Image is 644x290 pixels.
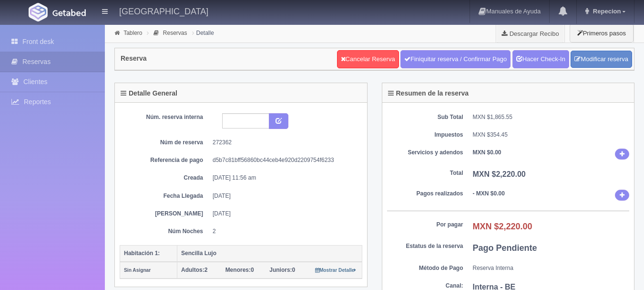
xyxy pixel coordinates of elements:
[123,30,142,36] a: Tablero
[213,139,355,147] dd: 272362
[473,264,630,272] dd: Reserva Interna
[387,190,463,198] dt: Pagos realizados
[591,8,621,15] span: Repecion
[213,210,355,218] dd: [DATE]
[127,210,203,218] dt: [PERSON_NAME]
[121,90,177,97] h4: Detalle General
[190,28,216,37] li: Detalle
[387,113,463,121] dt: Sub Total
[127,139,203,147] dt: Núm de reserva
[387,282,463,290] dt: Canal:
[387,149,463,157] dt: Servicios y adendos
[52,9,86,16] img: Getabed
[269,267,295,273] span: 0
[119,5,208,17] h4: [GEOGRAPHIC_DATA]
[570,24,634,43] button: Primeros pasos
[388,90,469,97] h4: Resumen de la reserva
[124,250,160,257] b: Habitación 1:
[127,227,203,236] dt: Núm Noches
[387,242,463,250] dt: Estatus de la reserva
[213,174,355,182] dd: [DATE] 11:56 am
[127,156,203,164] dt: Referencia de pago
[269,267,292,273] strong: Juniors:
[400,50,511,68] a: Finiquitar reserva / Confirmar Pago
[473,222,532,231] b: MXN $2,220.00
[29,3,48,21] img: Getabed
[387,221,463,229] dt: Por pagar
[315,267,357,273] a: Mostrar Detalle
[387,131,463,139] dt: Impuestos
[213,192,355,200] dd: [DATE]
[213,156,355,164] dd: d5b7c81bff56860bc44ceb4e920d2209754f6233
[496,24,564,43] a: Descargar Recibo
[177,245,362,262] th: Sencilla Lujo
[127,192,203,200] dt: Fecha Llegada
[473,170,526,178] b: MXN $2,220.00
[163,30,187,36] a: Reservas
[473,243,537,253] b: Pago Pendiente
[225,267,254,273] span: 0
[473,113,630,121] dd: MXN $1,865.55
[473,190,505,197] b: - MXN $0.00
[181,267,204,273] strong: Adultos:
[337,50,399,68] a: Cancelar Reserva
[571,51,632,68] a: Modificar reserva
[213,227,355,236] dd: 2
[387,264,463,272] dt: Método de Pago
[473,149,501,156] b: MXN $0.00
[473,131,630,139] dd: MXN $354.45
[315,268,357,273] small: Mostrar Detalle
[512,50,569,68] a: Hacer Check-In
[225,267,251,273] strong: Menores:
[127,113,203,121] dt: Núm. reserva interna
[387,169,463,177] dt: Total
[124,268,151,273] small: Sin Asignar
[121,55,147,62] h4: Reserva
[127,174,203,182] dt: Creada
[181,267,207,273] span: 2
